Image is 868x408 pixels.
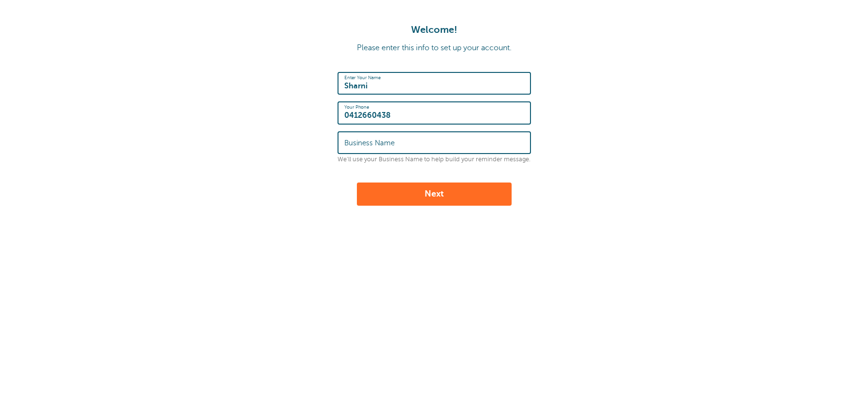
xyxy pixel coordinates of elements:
label: Enter Your Name [344,75,381,81]
label: Business Name [344,139,395,147]
h1: Welcome! [10,24,858,36]
button: Next [357,183,512,206]
p: Please enter this info to set up your account. [10,43,858,53]
label: Your Phone [344,104,369,110]
p: We'll use your Business Name to help build your reminder message. [338,156,531,163]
